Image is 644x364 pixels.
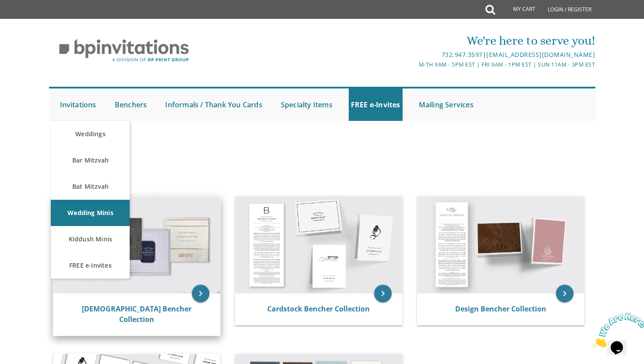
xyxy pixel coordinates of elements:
a: Mailing Services [417,88,476,121]
img: Cardstock Bencher Collection [235,196,402,293]
a: Bar Mitzvah [51,147,130,173]
a: Cardstock Bencher Collection [267,304,370,314]
a: My Cart [494,1,541,18]
img: Design Bencher Collection [418,196,584,293]
img: Judaica Bencher Collection [53,196,220,293]
a: FREE e-Invites [349,88,403,121]
a: Wedding Minis [51,200,130,226]
iframe: chat widget [590,309,644,351]
a: keyboard_arrow_right [556,285,573,302]
a: Invitations [58,88,99,121]
div: | [231,49,595,60]
a: keyboard_arrow_right [192,285,209,302]
img: Chat attention grabber [4,4,58,38]
div: M-Th 9am - 5pm EST | Fri 9am - 1pm EST | Sun 11am - 3pm EST [231,60,595,69]
a: [EMAIL_ADDRESS][DOMAIN_NAME] [486,50,595,59]
div: We're here to serve you! [231,32,595,49]
a: Specialty Items [279,88,335,121]
div: : [49,177,322,186]
img: BP Invitation Loft [49,32,199,69]
a: Kiddush Minis [51,226,130,252]
a: Design Bencher Collection [455,304,546,314]
a: Weddings [51,121,130,147]
a: Bat Mitzvah [51,173,130,200]
a: keyboard_arrow_right [374,285,392,302]
h1: Benchers [50,141,408,166]
a: Benchers [113,88,149,121]
a: 732.947.3597 [442,50,483,59]
a: Informals / Thank You Cards [163,88,264,121]
a: FREE e-Invites [51,252,130,279]
a: [DEMOGRAPHIC_DATA] Bencher Collection [82,304,191,324]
